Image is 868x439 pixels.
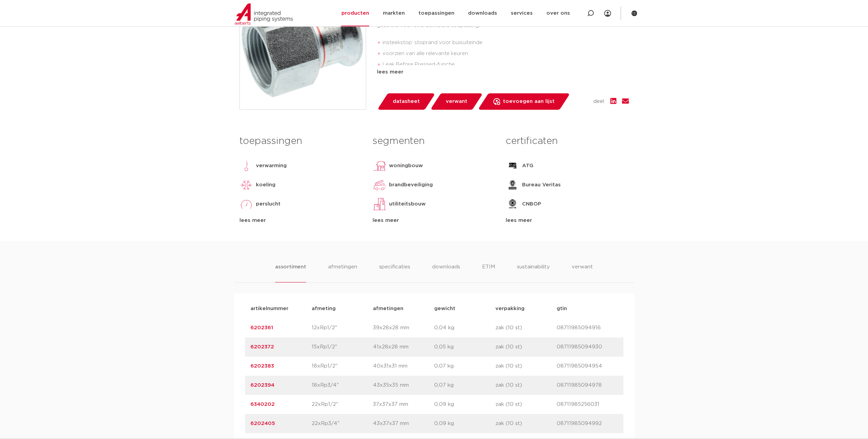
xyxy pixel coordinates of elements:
a: 6202383 [250,363,274,369]
p: 43x35x35 mm [373,381,434,389]
a: datasheet [377,93,435,110]
p: verpakking [495,305,557,313]
p: 40x31x31 mm [373,362,434,370]
p: gtin [557,305,618,313]
p: 0,09 kg [434,400,495,409]
p: 0,09 kg [434,420,495,428]
li: insteekstop: stoprand voor buisuiteinde [383,37,629,48]
a: 6340202 [250,402,275,407]
p: zak (10 st) [495,420,557,428]
img: woningbouw [373,159,386,173]
p: 08711985094916 [557,324,618,332]
a: 6202394 [250,383,274,388]
p: CNBOP [522,200,541,208]
p: utiliteitsbouw [389,200,426,208]
p: verwarming [256,162,287,170]
p: 22xRp1/2" [312,400,373,409]
h3: toepassingen [239,134,362,148]
span: datasheet [393,96,420,107]
p: 08711985094978 [557,381,618,389]
div: lees meer [373,216,495,225]
p: 39x28x28 mm [373,324,434,332]
p: perslucht [256,200,281,208]
p: zak (10 st) [495,381,557,389]
li: downloads [432,263,460,282]
a: verwant [430,93,483,110]
p: woningbouw [389,162,423,170]
p: afmetingen [373,305,434,313]
div: lees meer [377,68,629,76]
li: sustainability [517,263,550,282]
p: zak (10 st) [495,324,557,332]
p: koeling [256,181,275,189]
p: 0,07 kg [434,381,495,389]
img: perslucht [239,197,253,211]
p: 37x37x37 mm [373,400,434,409]
p: 08711985094954 [557,362,618,370]
p: 08711985094992 [557,420,618,428]
li: Leak Before Pressed-functie [383,59,629,70]
img: utiliteitsbouw [373,197,386,211]
li: ETIM [482,263,495,282]
img: CNBOP [506,197,519,211]
p: 22xRp3/4" [312,420,373,428]
img: brandbeveiliging [373,178,386,192]
p: 0,04 kg [434,324,495,332]
img: verwarming [239,159,253,173]
li: assortiment [275,263,306,282]
p: afmeting [312,305,373,313]
a: 6202405 [250,421,275,426]
p: 08711985256031 [557,400,618,409]
span: toevoegen aan lijst [503,96,555,107]
div: lees meer [506,216,629,225]
p: ATG [522,162,533,170]
li: afmetingen [328,263,357,282]
img: Bureau Veritas [506,178,519,192]
p: artikelnummer [250,305,312,313]
p: 0,05 kg [434,343,495,351]
p: 0,07 kg [434,362,495,370]
p: brandbeveiliging [389,181,433,189]
li: verwant [572,263,593,282]
p: zak (10 st) [495,343,557,351]
img: koeling [239,178,253,192]
a: 6202372 [250,344,274,349]
h3: certificaten [506,134,629,148]
p: 41x28x28 mm [373,343,434,351]
h3: segmenten [373,134,495,148]
img: ATG [506,159,519,173]
div: lees meer [239,216,362,225]
p: 12xRp1/2" [312,324,373,332]
span: deel: [593,97,605,106]
p: 08711985094930 [557,343,618,351]
p: 18xRp3/4" [312,381,373,389]
p: 18xRp1/2" [312,362,373,370]
p: Bureau Veritas [522,181,561,189]
p: zak (10 st) [495,362,557,370]
a: 6202361 [250,325,273,330]
p: 15xRp1/2" [312,343,373,351]
li: specificaties [379,263,410,282]
p: 43x37x37 mm [373,420,434,428]
p: zak (10 st) [495,400,557,409]
span: verwant [446,96,467,107]
li: voorzien van alle relevante keuren [383,48,629,59]
p: gewicht [434,305,495,313]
